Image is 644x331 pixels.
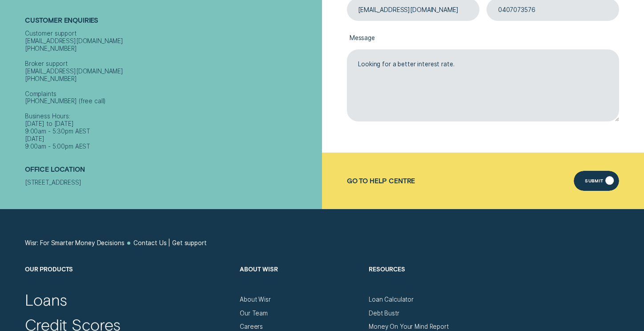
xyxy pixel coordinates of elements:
[369,323,449,331] a: Money On Your Mind Report
[25,239,125,247] a: Wisr: For Smarter Money Decisions
[25,266,232,296] h2: Our Products
[240,266,361,296] h2: About Wisr
[25,179,318,186] div: [STREET_ADDRESS]
[369,266,490,296] h2: Resources
[347,28,619,49] label: Message
[369,296,414,303] a: Loan Calculator
[347,49,619,122] textarea: Looking for a better interest rate.
[25,165,318,179] h2: Office Location
[240,310,268,317] a: Our Team
[240,296,271,303] a: About Wisr
[133,239,207,247] a: Contact Us | Get support
[369,310,399,317] a: Debt Bustr
[25,16,318,30] h2: Customer Enquiries
[240,323,263,331] a: Careers
[347,177,415,185] a: Go to Help Centre
[574,171,619,191] button: Submit
[25,30,318,150] div: Customer support [EMAIL_ADDRESS][DOMAIN_NAME] [PHONE_NUMBER] Broker support [EMAIL_ADDRESS][DOMAI...
[25,290,67,309] a: Loans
